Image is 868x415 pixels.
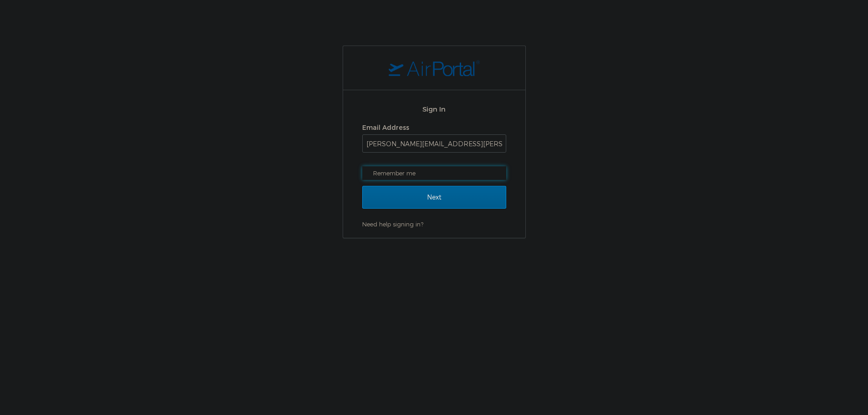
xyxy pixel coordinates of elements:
[389,60,480,76] img: logo
[362,220,423,228] a: Need help signing in?
[362,104,506,114] h2: Sign In
[362,186,506,209] input: Next
[362,166,506,180] label: Remember me
[362,123,409,131] label: Email Address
